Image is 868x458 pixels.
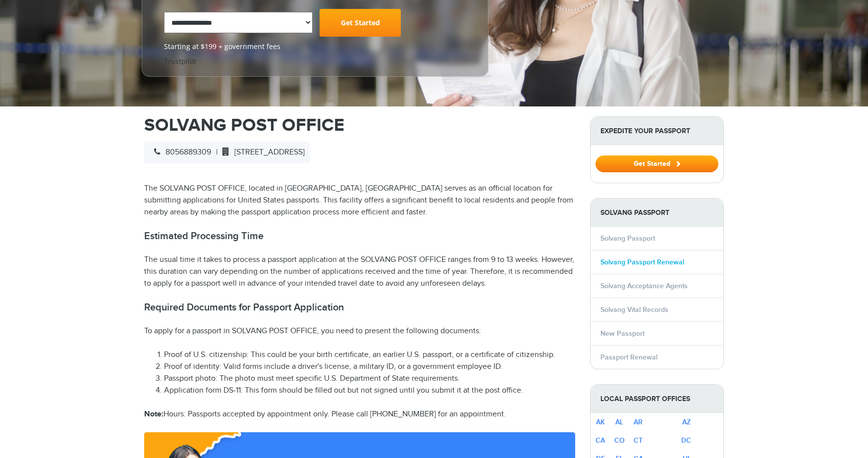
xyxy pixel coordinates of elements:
span: [STREET_ADDRESS] [217,148,305,157]
a: Get Started [596,159,718,167]
a: Solvang Passport Renewal [600,258,684,266]
a: CA [596,436,605,445]
p: To apply for a passport in SOLVANG POST OFFICE, you need to present the following documents: [144,325,575,337]
p: The usual time it takes to process a passport application at the SOLVANG POST OFFICE ranges from ... [144,254,575,290]
a: AZ [682,418,691,426]
p: Hours: Passports accepted by appointment only. Please call [PHONE_NUMBER] for an appointment. [144,408,575,420]
a: CT [634,436,643,445]
li: Passport photo: The photo must meet specific U.S. Department of State requirements. [164,373,575,385]
li: Proof of identity: Valid forms include a driver's license, a military ID, or a government employe... [164,361,575,373]
a: DC [681,436,691,445]
strong: Local Passport Offices [591,385,723,413]
li: Proof of U.S. citizenship: This could be your birth certificate, an earlier U.S. passport, or a c... [164,349,575,361]
a: CO [614,436,625,445]
h2: Required Documents for Passport Application [144,302,575,313]
a: AL [615,418,623,426]
strong: Solvang Passport [591,199,723,227]
a: Solvang Acceptance Agents [600,282,688,290]
a: Get Started [320,9,401,37]
a: Solvang Vital Records [600,305,668,314]
a: Solvang Passport [600,234,655,243]
p: The SOLVANG POST OFFICE, located in [GEOGRAPHIC_DATA], [GEOGRAPHIC_DATA] serves as an official lo... [144,183,575,218]
button: Get Started [596,155,718,172]
a: New Passport [600,329,645,338]
li: Application form DS-11: This form should be filled out but not signed until you submit it at the ... [164,385,575,397]
a: Passport Renewal [600,353,657,361]
span: 8056889309 [149,148,211,157]
div: | [144,142,310,163]
h1: SOLVANG POST OFFICE [144,116,575,134]
h2: Estimated Processing Time [144,230,575,242]
span: Starting at $199 + government fees [164,42,466,51]
a: AK [596,418,605,426]
strong: Note: [144,409,163,419]
a: Trustpilot [164,56,196,66]
strong: Expedite Your Passport [591,117,723,145]
a: AR [634,418,643,426]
